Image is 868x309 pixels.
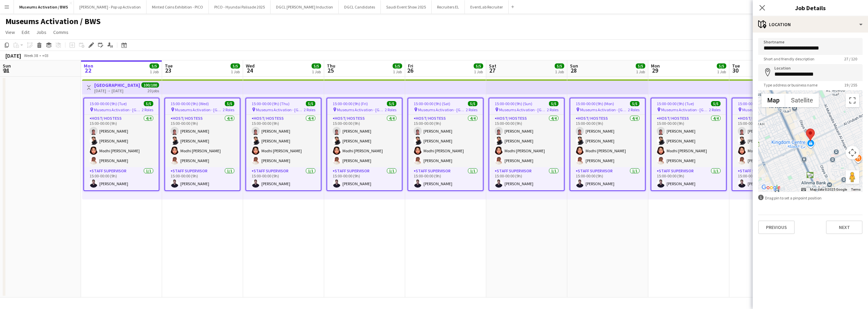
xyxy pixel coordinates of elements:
app-card-role: Host/ Hostess4/415:00-00:00 (9h)[PERSON_NAME][PERSON_NAME]Modhi [PERSON_NAME][PERSON_NAME] [84,115,159,167]
app-card-role: Staff Supervisor1/115:00-00:00 (9h)[PERSON_NAME] [327,167,402,190]
span: 5/5 [144,101,153,106]
span: 15:00-00:00 (9h) (Sat) [414,101,450,106]
span: Thu [327,63,335,69]
span: 2 Roles [142,107,153,112]
app-job-card: 15:00-00:00 (9h) (Thu)5/5 Museums Activation - [GEOGRAPHIC_DATA]2 RolesHost/ Hostess4/415:00-00:0... [245,98,321,191]
span: 5/5 [150,63,159,69]
app-card-role: Staff Supervisor1/115:00-00:00 (9h)[PERSON_NAME] [246,167,321,190]
span: 21 [2,66,11,74]
app-card-role: Staff Supervisor1/115:00-00:00 (9h)[PERSON_NAME] [570,167,645,190]
app-card-role: Host/ Hostess4/415:00-00:00 (9h)[PERSON_NAME][PERSON_NAME]Modhi [PERSON_NAME][PERSON_NAME] [489,115,564,167]
span: 5/5 [549,101,558,106]
app-card-role: Host/ Hostess4/415:00-00:00 (9h)[PERSON_NAME][PERSON_NAME]Modhi [PERSON_NAME][PERSON_NAME] [408,115,483,167]
app-card-role: Host/ Hostess4/415:00-00:00 (9h)[PERSON_NAME][PERSON_NAME]Modhi [PERSON_NAME][PERSON_NAME] [327,115,402,167]
span: 24 [245,66,255,74]
div: 1 Job [474,69,483,74]
span: Week 38 [22,53,39,58]
span: Museums Activation - [GEOGRAPHIC_DATA] [742,107,790,112]
app-card-role: Staff Supervisor1/115:00-00:00 (9h)[PERSON_NAME] [489,167,564,190]
button: Toggle fullscreen view [846,94,859,107]
app-card-role: Host/ Hostess4/415:00-00:00 (9h)[PERSON_NAME][PERSON_NAME]Modhi [PERSON_NAME][PERSON_NAME] [165,115,240,167]
button: Show street map [762,94,785,107]
span: 100/100 [141,82,159,88]
span: Edit [22,29,29,35]
button: EventLab Recruiter [465,0,509,14]
span: Museums Activation - [GEOGRAPHIC_DATA] [94,107,142,112]
button: Drag Pegman onto the map to open Street View [846,170,859,184]
app-card-role: Staff Supervisor1/115:00-00:00 (9h)[PERSON_NAME] [165,167,240,190]
app-job-card: 15:00-00:00 (9h) (Fri)5/5 Museums Activation - [GEOGRAPHIC_DATA]2 RolesHost/ Hostess4/415:00-00:0... [327,98,402,191]
button: Next [826,220,863,234]
span: 15:00-00:00 (9h) (Thu) [252,101,290,106]
app-card-role: Staff Supervisor1/115:00-00:00 (9h)[PERSON_NAME] [408,167,483,190]
button: Previous [758,220,795,234]
span: Tue [732,63,740,69]
span: 22 [83,66,93,74]
a: Terms (opens in new tab) [851,188,861,191]
span: View [5,29,15,35]
div: 1 Job [231,69,240,74]
app-job-card: 15:00-00:00 (9h) (Wed)5/5 Museums Activation - [GEOGRAPHIC_DATA]2 RolesHost/ Hostess4/415:00-00:0... [732,98,808,191]
span: 25 [326,66,335,74]
app-card-role: Staff Supervisor1/115:00-00:00 (9h)[PERSON_NAME] [84,167,159,190]
span: 15:00-00:00 (9h) (Sun) [495,101,532,106]
h1: Museums Activation / BWS [5,16,101,26]
a: Open this area in Google Maps (opens a new window) [760,183,782,192]
app-job-card: 15:00-00:00 (9h) (Wed)5/5 Museums Activation - [GEOGRAPHIC_DATA]2 RolesHost/ Hostess4/415:00-00:0... [164,98,240,191]
span: Museums Activation - [GEOGRAPHIC_DATA] [499,107,547,112]
span: 2 Roles [304,107,315,112]
div: [DATE] [5,52,21,59]
span: 15:00-00:00 (9h) (Wed) [171,101,209,106]
app-job-card: 15:00-00:00 (9h) (Tue)5/5 Museums Activation - [GEOGRAPHIC_DATA]2 RolesHost/ Hostess4/415:00-00:0... [651,98,727,191]
div: 1 Job [150,69,159,74]
span: 15:00-00:00 (9h) (Wed) [738,101,776,106]
a: Edit [19,28,32,37]
span: Museums Activation - [GEOGRAPHIC_DATA] [661,107,709,112]
app-job-card: 15:00-00:00 (9h) (Sat)5/5 Museums Activation - [GEOGRAPHIC_DATA]2 RolesHost/ Hostess4/415:00-00:0... [408,98,484,191]
app-job-card: 15:00-00:00 (9h) (Tue)5/5 Museums Activation - [GEOGRAPHIC_DATA]2 RolesHost/ Hostess4/415:00-00:0... [83,98,159,191]
app-card-role: Host/ Hostess4/415:00-00:00 (9h)[PERSON_NAME][PERSON_NAME]Modhi [PERSON_NAME][PERSON_NAME] [732,115,807,167]
a: Jobs [34,28,49,37]
span: 29 [650,66,660,74]
span: 2 Roles [466,107,477,112]
span: Map data ©2025 Google [810,188,847,191]
div: 1 Job [555,69,564,74]
div: 1 Job [393,69,402,74]
span: 5/5 [312,63,321,69]
span: 27 / 120 [839,56,863,61]
span: 5/5 [468,101,477,106]
div: [DATE] → [DATE] [94,88,140,93]
span: 5/5 [555,63,564,69]
span: Short and friendly description [758,56,820,61]
a: Comms [51,28,71,37]
span: 5/5 [711,101,721,106]
span: 19 / 255 [839,82,863,88]
span: Museums Activation - [GEOGRAPHIC_DATA] [418,107,466,112]
span: 5/5 [474,63,483,69]
span: Type address or business name [758,82,823,88]
button: Show satellite imagery [785,94,819,107]
button: Minted Coins Exhibition - PICO [146,0,209,14]
span: Museums Activation - [GEOGRAPHIC_DATA] [337,107,385,112]
button: Recruiters EL [432,0,465,14]
span: 5/5 [630,101,639,106]
span: 15:00-00:00 (9h) (Fri) [333,101,368,106]
span: Tue [165,63,173,69]
div: 15:00-00:00 (9h) (Sun)5/5 Museums Activation - [GEOGRAPHIC_DATA]2 RolesHost/ Hostess4/415:00-00:0... [489,98,565,191]
span: 2 Roles [628,107,639,112]
span: Museums Activation - [GEOGRAPHIC_DATA] [175,107,223,112]
span: Jobs [36,29,46,35]
span: Mon [651,63,660,69]
span: 5/5 [306,101,315,106]
app-card-role: Staff Supervisor1/115:00-00:00 (9h)[PERSON_NAME] [651,167,726,190]
span: 5/5 [636,63,645,69]
button: Map camera controls [846,146,859,159]
span: Sat [489,63,496,69]
span: 28 [569,66,578,74]
button: Saudi Event Show 2025 [381,0,432,14]
app-card-role: Host/ Hostess4/415:00-00:00 (9h)[PERSON_NAME][PERSON_NAME]Modhi [PERSON_NAME][PERSON_NAME] [246,115,321,167]
div: 20 jobs [147,88,159,93]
